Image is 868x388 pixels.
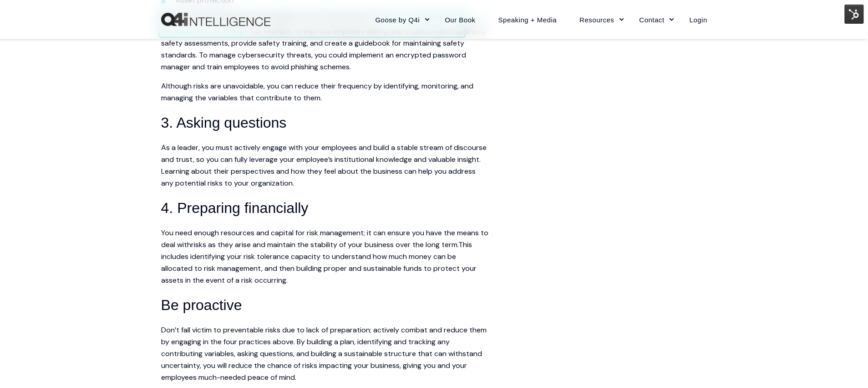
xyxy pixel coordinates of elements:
span: Be proactive [161,297,242,313]
img: HubSpot Tools Menu Toggle [844,5,863,24]
span: 4. Preparing financially [161,200,309,216]
img: Q4intelligence, LLC logo [161,13,270,26]
a: Back to Home [161,13,270,26]
p: Although risks are unavoidable, you can reduce their frequency by identifying, monitoring, and ma... [161,80,489,104]
span: 3. Asking questions [161,114,287,131]
p: You need enough resources and capital for risk management; it can ensure you have the means to de... [161,227,489,286]
p: As a leader, you must actively engage with your employees and build a stable stream of discourse ... [161,142,489,189]
p: Don’t fall victim to preventable risks due to lack of preparation; actively combat and reduce the... [161,324,489,383]
a: risks as they arise and maintain the stability of your business over the long term. [191,240,458,249]
iframe: Chat Widget [664,274,868,388]
p: Once you have identified these variables, you can take steps to . For example, to improve employe... [161,14,489,73]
